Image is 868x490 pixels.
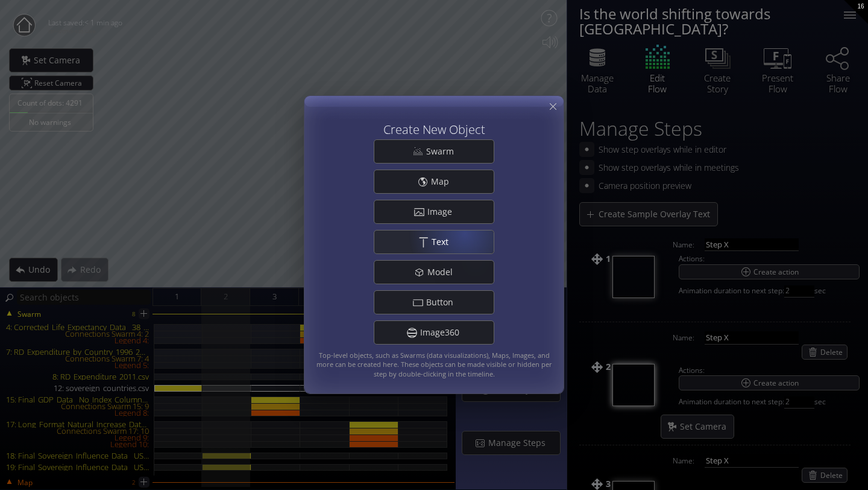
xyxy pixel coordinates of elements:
h3: Create New Object [344,123,524,136]
span: Model [427,266,460,278]
span: Swarm [426,145,461,157]
span: Text [431,236,456,248]
span: Image360 [420,326,467,339]
span: Map [430,176,456,188]
span: Image [427,206,459,218]
span: Button [426,296,461,308]
span: Top-level objects, such as Swarms (data visualizations), Maps, Images, and more can be created he... [313,351,555,378]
